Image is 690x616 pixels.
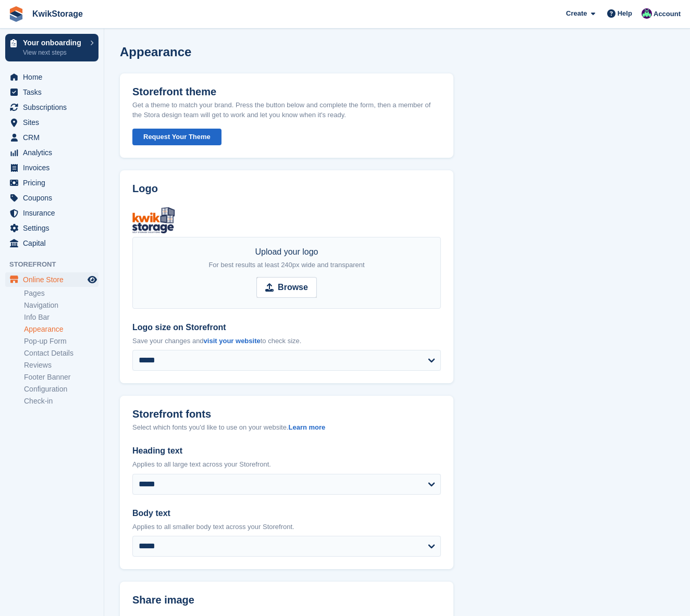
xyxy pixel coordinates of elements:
a: Reviews [24,360,98,370]
span: Capital [23,236,85,250]
span: Create [566,8,587,19]
span: Storefront [9,259,104,270]
span: Subscriptions [23,100,85,115]
a: menu [5,145,98,160]
a: Preview store [86,273,98,286]
button: Request Your Theme [132,129,221,146]
a: Pages [24,288,98,298]
a: Info Bar [24,312,98,322]
a: menu [5,115,98,130]
img: Kwik%20Storage%20MASTER%20LOGO%20CMYK.png [132,207,175,233]
span: CRM [23,130,85,145]
div: Upload your logo [208,246,364,271]
a: menu [5,272,98,287]
span: Settings [23,221,85,235]
input: Browse [256,277,317,298]
a: Navigation [24,300,98,310]
span: Online Store [23,272,85,287]
h1: Appearance [120,45,191,59]
a: Footer Banner [24,372,98,382]
a: Learn more [288,423,325,431]
label: Body text [132,507,441,520]
span: Invoices [23,160,85,175]
a: Contact Details [24,348,98,358]
label: Logo size on Storefront [132,321,441,334]
p: Applies to all smaller body text across your Storefront. [132,522,441,532]
label: Heading text [132,445,441,457]
a: Check-in [24,396,98,406]
span: Analytics [23,145,85,160]
p: Get a theme to match your brand. Press the button below and complete the form, then a member of t... [132,100,441,120]
a: menu [5,100,98,115]
a: menu [5,191,98,205]
a: menu [5,206,98,220]
span: Tasks [23,85,85,99]
a: Configuration [24,384,98,394]
a: Appearance [24,324,98,334]
a: menu [5,175,98,190]
img: Scott Sinclair [642,8,652,19]
strong: Browse [278,281,308,294]
a: menu [5,236,98,250]
a: menu [5,221,98,235]
h2: Storefront fonts [132,408,211,420]
span: Account [654,9,681,19]
h2: Logo [132,183,441,195]
span: Sites [23,115,85,130]
img: stora-icon-8386f47178a22dfd0bd8f6a31ec36ba5ce8667c1dd55bd0f319d3a0aa187defe.svg [8,6,24,22]
a: KwikStorage [28,5,87,22]
a: Pop-up Form [24,336,98,346]
a: menu [5,85,98,99]
p: Applies to all large text across your Storefront. [132,459,441,470]
span: Coupons [23,191,85,205]
a: visit your website [204,337,261,345]
a: Your onboarding View next steps [5,34,98,61]
div: Select which fonts you'd like to use on your website. [132,422,441,433]
h2: Share image [132,594,441,606]
a: menu [5,70,98,84]
span: Pricing [23,175,85,190]
p: View next steps [23,48,85,57]
a: menu [5,130,98,145]
span: Help [618,8,632,19]
h2: Storefront theme [132,86,216,98]
span: Home [23,70,85,84]
span: Insurance [23,206,85,220]
p: Save your changes and to check size. [132,336,441,346]
p: Your onboarding [23,39,85,46]
span: For best results at least 240px wide and transparent [208,261,364,269]
a: menu [5,160,98,175]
